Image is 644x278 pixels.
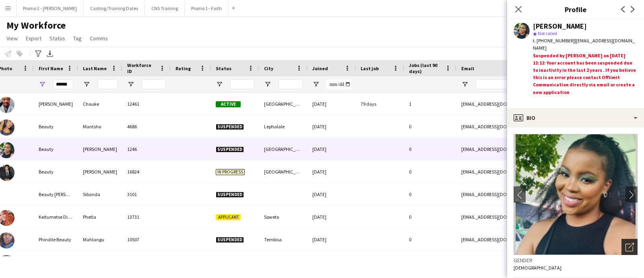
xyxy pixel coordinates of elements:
div: [EMAIL_ADDRESS][DOMAIN_NAME] [456,228,617,251]
input: Joined Filter Input [327,79,351,89]
div: [DATE] [308,161,356,183]
div: [DATE] [308,115,356,138]
div: [DATE] [308,93,356,115]
div: [PERSON_NAME] [34,93,78,115]
a: View [3,33,21,44]
div: Beauty [34,115,78,138]
a: Tag [70,33,85,44]
span: My Workforce [6,19,66,31]
span: Jobs (last 90 days) [409,62,442,74]
input: Last Name Filter Input [97,79,118,89]
div: [DATE] [308,228,356,251]
div: 12461 [122,93,171,115]
h3: Profile [507,4,644,15]
div: Bio [507,108,644,128]
div: 4686 [122,115,171,138]
div: 79 days [356,93,404,115]
button: Open Filter Menu [216,81,223,88]
div: 10507 [122,228,171,251]
div: 1246 [122,138,171,160]
a: Comms [87,33,111,44]
a: Export [23,33,45,44]
div: [GEOGRAPHIC_DATA] [259,93,308,115]
div: 13731 [122,206,171,228]
div: Soweto [259,206,308,228]
span: Status [50,35,65,42]
div: [GEOGRAPHIC_DATA] [259,138,308,160]
div: Beauty [34,138,78,160]
span: Rating [175,65,191,71]
span: Email [461,65,474,71]
span: Not rated [538,30,557,36]
span: Workforce ID [127,62,156,74]
div: [EMAIL_ADDRESS][DOMAIN_NAME] [456,183,617,205]
div: 0 [404,115,456,138]
span: Suspended [216,237,244,243]
div: [PERSON_NAME] [78,161,122,183]
span: Last job [361,65,379,71]
span: Active [216,101,241,107]
div: [EMAIL_ADDRESS][DOMAIN_NAME] [456,93,617,115]
span: Suspended [216,192,244,198]
div: 3101 [122,183,171,205]
div: [EMAIL_ADDRESS][DOMAIN_NAME] [456,138,617,160]
button: Casting/Training Dates [84,0,145,16]
input: Status Filter Input [230,79,254,89]
div: Beauty [PERSON_NAME] [34,183,78,205]
a: Status [46,33,68,44]
div: [PERSON_NAME] [533,23,587,30]
span: View [6,35,18,42]
app-action-btn: Export XLSX [45,49,55,59]
div: [EMAIL_ADDRESS][DOMAIN_NAME] [456,251,617,273]
button: Open Filter Menu [312,81,320,88]
div: Hlakaza [78,251,122,273]
div: Tembisa [259,228,308,251]
input: Email Filter Input [476,79,613,89]
div: Chauke [78,93,122,115]
div: Keitumetse Diketso Beauty [34,206,78,228]
span: Last Name [83,65,107,71]
button: Open Filter Menu [461,81,469,88]
button: Open Filter Menu [264,81,271,88]
span: First Name [39,65,63,71]
div: 16824 [122,161,171,183]
div: 13804 [122,251,171,273]
div: [DATE] [308,183,356,205]
div: Pumeza beauty [34,251,78,273]
span: Tag [73,35,82,42]
span: Suspended [216,124,244,130]
div: [DATE] [308,251,356,273]
app-action-btn: Advanced filters [33,49,43,59]
span: Comms [90,35,108,42]
span: City [264,65,273,71]
div: [GEOGRAPHIC_DATA] [259,161,308,183]
div: [EMAIL_ADDRESS][DOMAIN_NAME] [456,115,617,138]
div: 0 [404,251,456,273]
div: [GEOGRAPHIC_DATA] [259,251,308,273]
button: Open Filter Menu [39,81,46,88]
div: 0 [404,183,456,205]
span: Applicant [216,214,241,220]
div: Suspended by [PERSON_NAME] on [DATE] 11:12: Your account has been suspended due to inactivity in ... [533,52,638,105]
div: [EMAIL_ADDRESS][DOMAIN_NAME] [456,161,617,183]
div: 0 [404,206,456,228]
input: First Name Filter Input [53,79,73,89]
div: [EMAIL_ADDRESS][DOMAIN_NAME] [456,206,617,228]
span: t. [PHONE_NUMBER] [533,38,575,44]
div: [DATE] [308,206,356,228]
button: Promo 2 - [PERSON_NAME] [17,0,84,16]
div: 0 [404,161,456,183]
input: Workforce ID Filter Input [142,79,166,89]
div: Lephalale [259,115,308,138]
button: Open Filter Menu [127,81,134,88]
input: City Filter Input [279,79,303,89]
div: 0 [404,228,456,251]
span: [DEMOGRAPHIC_DATA] [514,265,561,271]
div: Sibanda [78,183,122,205]
h3: Gender [514,257,638,264]
span: Export [26,35,41,42]
div: Phetla [78,206,122,228]
button: Promo 1 - Faith [185,0,229,16]
div: 0 [404,138,456,160]
div: [DATE] [308,138,356,160]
